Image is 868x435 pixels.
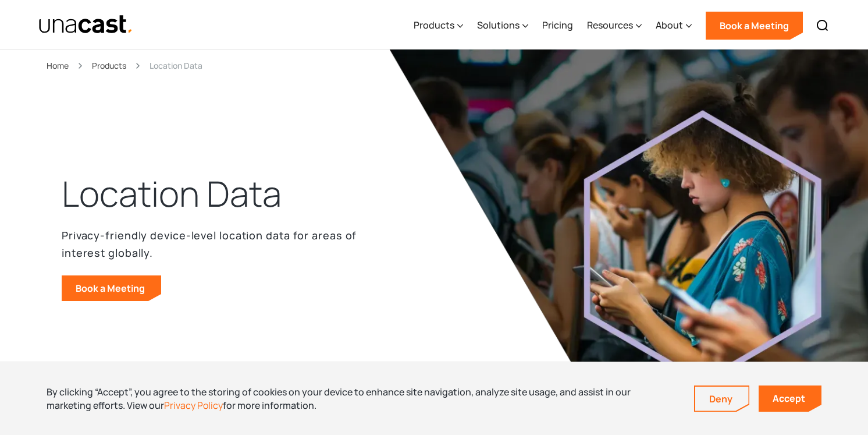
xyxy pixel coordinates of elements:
a: Pricing [542,2,573,49]
div: Resources [587,18,633,32]
div: By clicking “Accept”, you agree to the storing of cookies on your device to enhance site navigati... [47,386,677,412]
a: Products [92,59,126,72]
div: About [656,18,683,32]
a: Home [47,59,69,72]
div: About [656,2,692,49]
div: Location Data [150,59,202,72]
a: Privacy Policy [164,399,223,412]
div: Products [414,18,454,32]
p: Privacy-friendly device-level location data for areas of interest globally. [62,227,364,261]
a: Deny [695,387,749,411]
div: Products [414,2,463,49]
h1: Location Data [62,171,282,217]
div: Solutions [477,18,520,32]
a: home [38,15,133,35]
a: Accept [759,386,821,412]
div: Solutions [477,2,528,49]
a: Book a Meeting [62,275,161,301]
img: Unacast text logo [38,15,133,35]
img: Search icon [816,19,830,33]
a: Book a Meeting [706,12,803,40]
div: Resources [587,2,642,49]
